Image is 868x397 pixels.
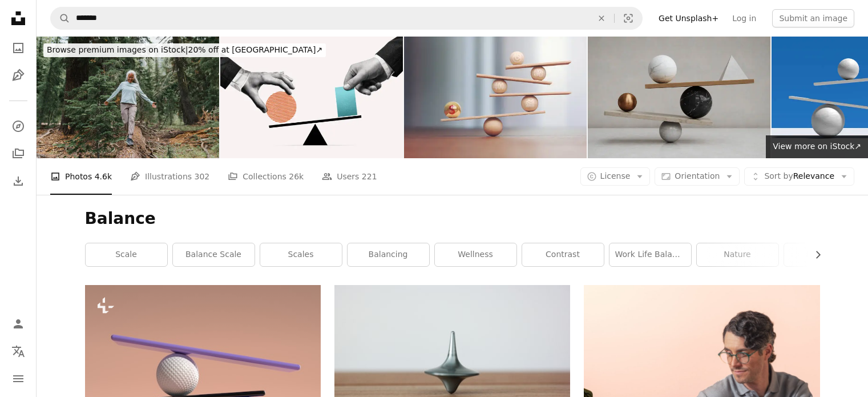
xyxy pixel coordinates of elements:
a: harmony [784,243,866,266]
a: Explore [7,115,30,138]
a: wellness [435,243,516,266]
img: Geometric Balance Concept with Spheres and Pyramid [588,37,770,158]
a: Photos [7,37,30,59]
span: Orientation [675,171,720,181]
a: balancing [348,243,429,266]
a: Illustrations 302 [130,158,209,195]
img: The concept of balance in business. [220,37,403,158]
a: Log in / Sign up [7,312,30,335]
button: scroll list to the right [808,243,820,266]
a: Browse premium images on iStock|20% off at [GEOGRAPHIC_DATA]↗ [37,37,333,64]
span: License [600,171,631,181]
button: Sort byRelevance [744,167,854,186]
h1: Balance [85,208,820,229]
button: Menu [7,367,30,390]
span: 26k [289,170,304,183]
a: contrast [522,243,604,266]
a: Download History [7,170,30,193]
button: Submit an image [772,9,854,27]
button: License [580,167,651,186]
a: scales [260,243,342,266]
img: Yellow Red Metal Ball Dollar Symbol on Wooden Libra Scale and Wooden Financial Charts Depth Of Field [404,37,587,158]
a: View more on iStock↗ [766,135,868,158]
a: Users 221 [322,158,377,195]
button: Language [7,340,30,363]
a: gray top [334,358,570,368]
form: Find visuals sitewide [50,7,643,30]
span: Browse premium images on iStock | [47,45,188,54]
a: Collections [7,142,30,165]
a: Get Unsplash+ [652,9,725,27]
a: nature [697,243,778,266]
a: Collections 26k [228,158,304,195]
button: Visual search [615,7,642,29]
button: Search Unsplash [51,7,70,29]
a: work life balance [609,243,691,266]
a: balance scale [173,243,255,266]
button: Orientation [655,167,740,186]
a: Log in [725,9,763,27]
span: 20% off at [GEOGRAPHIC_DATA] ↗ [47,45,322,54]
a: scale [86,243,167,266]
span: 302 [195,170,210,183]
button: Clear [589,7,614,29]
img: Active senior woman balances on fallen tree [37,37,219,158]
span: 221 [362,170,377,183]
span: Relevance [764,171,834,182]
span: View more on iStock ↗ [773,142,861,151]
span: Sort by [764,171,793,181]
a: Illustrations [7,64,30,87]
